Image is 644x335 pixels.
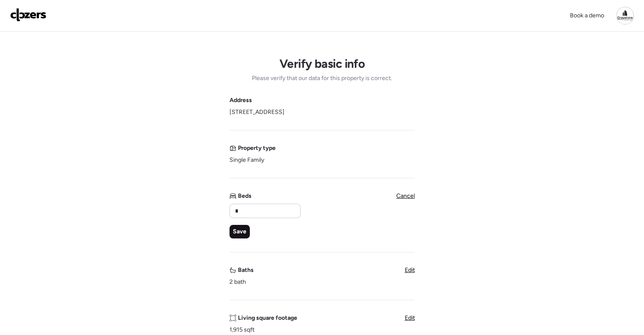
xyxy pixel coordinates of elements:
img: Logo [10,8,47,22]
span: Please verify that our data for this property is correct. [252,74,392,83]
span: Property type [238,144,276,152]
span: Single Family [229,156,264,164]
span: Edit [405,266,415,274]
span: Beds [238,192,252,200]
span: 2 bath [229,278,246,286]
span: [STREET_ADDRESS] [229,108,285,116]
span: Book a demo [570,12,604,19]
span: Baths [238,266,254,274]
h1: Verify basic info [279,56,365,71]
span: Edit [405,314,415,321]
span: Cancel [396,192,415,199]
span: Living square footage [238,314,297,322]
span: 1,915 sqft [229,326,254,334]
span: Address [229,96,252,105]
span: Save [233,227,246,236]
